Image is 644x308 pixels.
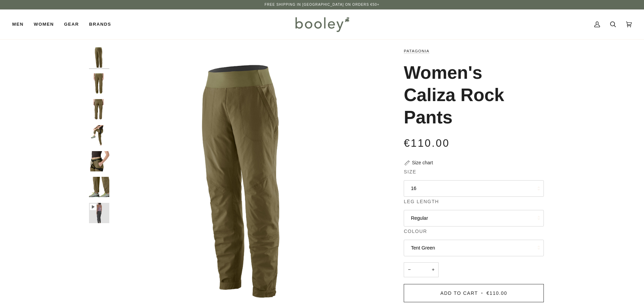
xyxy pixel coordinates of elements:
[29,9,59,39] a: Women
[59,9,84,39] a: Gear
[404,180,544,197] button: 16
[404,49,429,53] a: Patagonia
[89,21,111,28] span: Brands
[89,177,109,197] img: Patagonia Women's Caliza Rock Pants Tent Green - Booley Galway
[89,47,109,68] img: Patagonia Women's Caliza Rock Pants Tent Green - Booley Galway
[404,240,544,256] button: Tent Green
[89,99,109,119] img: Patagonia Women's Caliza Rock Pants Tent Green - Booley Galway
[404,262,439,278] input: Quantity
[480,290,485,296] span: •
[412,159,433,166] div: Size chart
[265,2,379,7] p: Free Shipping in [GEOGRAPHIC_DATA] on Orders €50+
[84,9,116,39] a: Brands
[404,228,427,235] span: Colour
[487,290,507,296] span: €110.00
[440,290,478,296] span: Add to Cart
[404,137,450,149] span: €110.00
[89,203,109,223] img: Patagonia Women's Caliza Rock Pants - Booley Galway
[404,262,415,278] button: −
[404,168,416,175] span: Size
[404,198,439,205] span: Leg Length
[404,210,544,227] button: Regular
[12,21,24,28] span: Men
[12,9,29,39] a: Men
[89,151,109,171] img: Patagonia Women's Caliza Rock Pants Tent Green - Booley Galway
[292,15,352,34] img: Booley
[89,125,109,145] img: Patagonia Women's Caliza Rock Pants Tent Green - Booley Galway
[404,284,544,302] button: Add to Cart • €110.00
[89,73,109,94] img: Patagonia Women's Caliza Rock Pants Tent Green - Booley Galway
[428,262,439,278] button: +
[34,21,54,28] span: Women
[404,62,539,128] h1: Women's Caliza Rock Pants
[64,21,79,28] span: Gear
